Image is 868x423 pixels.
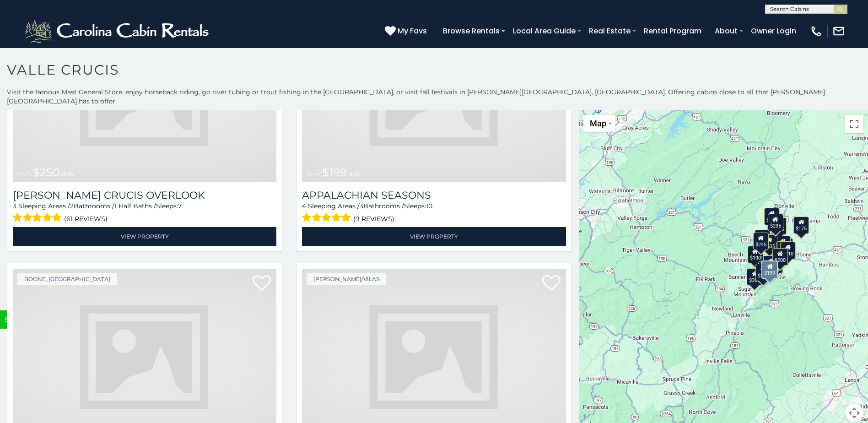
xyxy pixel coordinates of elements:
a: My Favs [385,25,429,37]
div: $180 [764,207,780,225]
a: Real Estate [584,23,635,39]
a: About [710,23,742,39]
button: Change map style [583,115,615,132]
div: Sleeping Areas / Bathrooms / Sleeps: [13,201,276,225]
span: daily [62,171,75,178]
div: $199 [761,260,778,279]
span: 7 [178,202,182,210]
a: Boone, [GEOGRAPHIC_DATA] [17,273,117,285]
a: Add to favorites [253,274,271,293]
div: $565 [775,236,791,253]
span: 2 [70,202,74,210]
a: [PERSON_NAME]/Vilas [307,273,386,285]
span: 10 [426,202,432,210]
span: 4 [302,202,306,210]
div: $305 [755,229,770,247]
div: $245 [776,241,792,258]
a: Owner Login [746,23,801,39]
div: $210 [780,241,796,259]
div: Sleeping Areas / Bathrooms / Sleeps: [302,201,566,225]
span: 3 [360,202,363,210]
span: Map [590,119,606,128]
div: $635 [762,234,777,252]
img: phone-regular-white.png [810,25,823,38]
span: My Favs [398,25,427,37]
span: daily [349,171,361,178]
button: Toggle fullscreen view [845,115,863,133]
img: White-1-2.png [23,17,213,45]
a: Local Area Guide [508,23,580,39]
div: $155 [771,217,787,234]
div: $230 [755,263,771,281]
a: View Property [302,227,566,246]
div: $175 [793,216,809,233]
span: $250 [33,166,60,179]
span: from [17,171,31,178]
a: Rental Program [639,23,706,39]
div: $235 [767,213,783,231]
a: Browse Rentals [438,23,504,39]
div: $190 [747,245,763,263]
div: $245 [753,232,769,249]
span: $199 [322,166,347,179]
span: from [307,171,320,178]
span: (9 reviews) [353,213,394,225]
a: Add to favorites [542,274,561,293]
div: $210 [777,241,793,258]
div: $410 [769,245,784,263]
span: 3 [13,202,16,210]
div: $300 [747,268,762,285]
span: (61 reviews) [64,213,108,225]
span: 1 Half Baths / [114,202,156,210]
h3: Valle Crucis Overlook [13,189,276,201]
a: View Property [13,227,276,246]
div: $400 [763,255,779,273]
a: Appalachian Seasons [302,189,566,201]
button: Map camera controls [845,404,863,422]
a: [PERSON_NAME] Crucis Overlook [13,189,276,201]
div: $200 [772,248,788,266]
img: mail-regular-white.png [832,25,845,38]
